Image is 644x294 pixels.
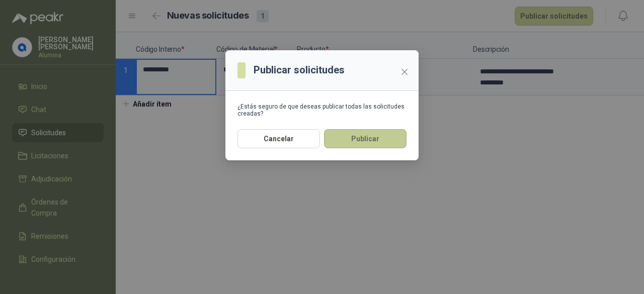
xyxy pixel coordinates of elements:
button: Cancelar [237,129,320,148]
div: ¿Estás seguro de que deseas publicar todas las solicitudes creadas? [237,103,407,117]
span: close [400,68,409,76]
button: Publicar [324,129,407,148]
h3: Publicar solicitudes [254,62,345,78]
button: Close [396,64,413,80]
